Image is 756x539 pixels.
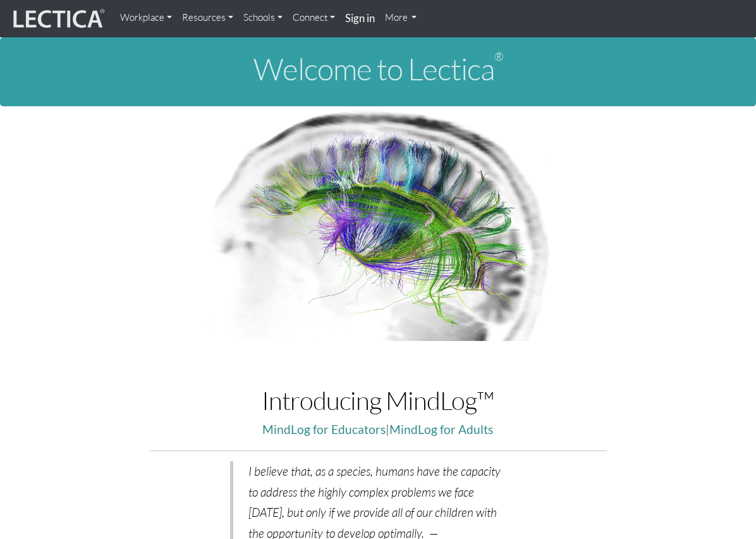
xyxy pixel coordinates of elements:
[177,5,238,30] a: Resources
[10,53,746,86] h1: Welcome to Lectica
[345,11,375,25] strong: Sign in
[10,7,105,31] img: lecticalive
[389,422,493,437] a: MindLog for Adults
[115,5,177,30] a: Workplace
[262,422,386,437] a: MindLog for Educators
[380,5,422,30] a: More
[288,5,340,30] a: Connect
[202,106,554,342] img: Human Connectome Project Image
[238,5,288,30] a: Schools
[494,49,503,63] sup: ®
[340,5,380,32] a: Sign in
[149,419,606,440] p: |
[149,387,606,414] h1: Introducing MindLog™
